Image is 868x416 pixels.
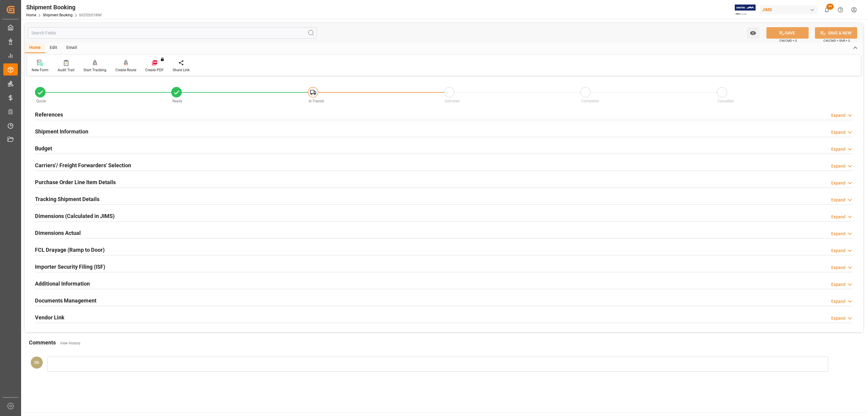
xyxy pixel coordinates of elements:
div: Expand [831,264,845,271]
span: In-Transit [309,99,324,103]
div: Expand [831,248,845,254]
h2: Comments [29,338,56,347]
div: Expand [831,163,845,169]
span: Quote [36,99,46,103]
div: Edit [45,43,62,53]
div: Expand [831,214,845,220]
button: Help Center [834,3,847,17]
div: New Form [32,67,49,73]
div: Expand [831,180,845,186]
h2: Carriers'/ Freight Forwarders' Selection [35,161,131,169]
div: Start Tracking [83,67,106,73]
button: SAVE & NEW [815,27,857,39]
span: Cancelled [718,99,734,103]
div: Create Route [115,67,136,73]
span: Ctrl/CMD + S [779,38,797,43]
button: show 44 new notifications [820,3,834,17]
div: Email [62,43,82,53]
h2: References [35,110,63,119]
div: Expand [831,298,845,305]
div: Expand [831,281,845,288]
span: Ready [172,99,182,103]
h2: Vendor Link [35,313,64,322]
div: Expand [831,112,845,119]
div: Share Link [173,67,190,73]
span: Completed [581,99,599,103]
h2: Budget [35,144,52,152]
h2: FCL Drayage (Ramp to Door) [35,246,105,254]
h2: Dimensions (Calculated in JIMS) [35,212,115,220]
h2: Importer Security Filing (ISF) [35,263,105,271]
span: 44 [826,4,834,10]
h2: Purchase Order Line Item Details [35,178,116,186]
h2: Shipment Information [35,127,88,136]
span: Delivered [445,99,460,103]
a: Shipment Booking [43,13,73,17]
div: Expand [831,315,845,322]
span: DS [34,360,39,365]
div: JIMS [760,5,818,14]
div: Expand [831,146,845,152]
h2: Dimensions Actual [35,229,81,237]
h2: Tracking Shipment Details [35,195,99,203]
h2: Additional Information [35,280,90,288]
div: Expand [831,129,845,136]
div: Shipment Booking [26,3,102,12]
a: Home [26,13,36,17]
div: Home [25,43,45,53]
h2: Documents Management [35,296,96,305]
button: open menu [747,27,759,39]
input: Search Fields [28,27,317,39]
span: Ctrl/CMD + Shift + S [823,38,850,43]
img: Exertis%20JAM%20-%20Email%20Logo.jpg_1722504956.jpg [735,5,756,15]
button: JIMS [760,4,820,15]
button: SAVE [766,27,809,39]
a: View History [60,341,80,345]
div: Audit Trail [58,67,74,73]
div: Expand [831,197,845,203]
div: Expand [831,231,845,237]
